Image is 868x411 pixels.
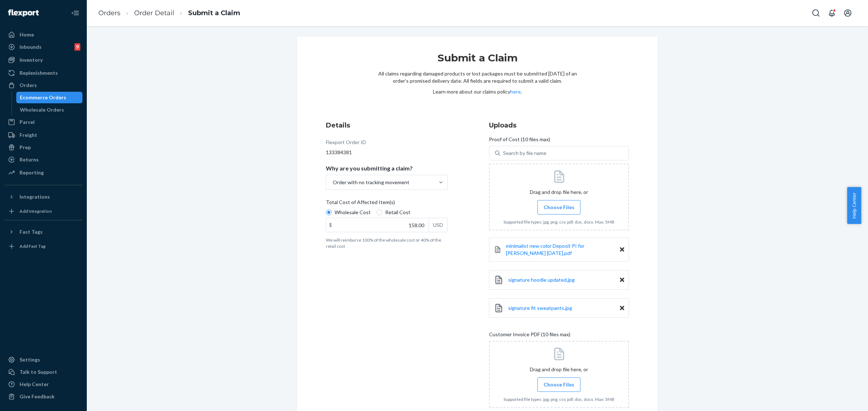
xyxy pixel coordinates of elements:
h3: Details [326,121,448,130]
div: Help Center [20,381,49,388]
button: Give Feedback [4,391,82,402]
div: Ecommerce Orders [20,94,66,101]
span: Customer Invoice PDF (10 files max) [489,331,570,341]
div: Add Integration [20,208,52,214]
a: Ecommerce Orders [16,92,83,103]
input: $USD [326,218,429,232]
div: 133384381 [326,149,448,156]
a: Prep [4,142,82,153]
span: minimalist new color Deposit PI for [PERSON_NAME] [DATE].pdf [506,243,584,256]
div: Fast Tags [20,228,43,235]
div: Reporting [20,169,44,176]
input: Wholesale Cost [326,209,332,215]
div: Add Fast Tag [20,243,46,249]
span: signature fit sweatpants.jpg [508,305,572,311]
a: signature hoodie updated.jpg [508,276,575,284]
button: Open notifications [825,6,839,20]
a: Home [4,29,82,40]
div: Settings [20,356,40,363]
a: Help Center [4,378,82,390]
div: Parcel [20,118,35,126]
span: Proof of Cost (10 files max) [489,136,550,146]
a: Freight [4,129,82,141]
div: Inventory [20,56,43,64]
a: minimalist new color Deposit PI for [PERSON_NAME] [DATE].pdf [506,242,620,257]
a: Inbounds9 [4,41,82,53]
span: Wholesale Cost [335,209,371,216]
a: Wholesale Orders [16,104,83,116]
a: Orders [98,9,120,17]
a: Parcel [4,116,82,128]
button: Integrations [4,191,82,203]
h3: Uploads [489,121,629,130]
button: Fast Tags [4,226,82,238]
div: Inbounds [20,43,42,51]
p: Why are you submitting a claim? [326,165,413,172]
div: Flexport Order ID [326,139,366,149]
input: Why are you submitting a claim?Order with no tracking movement [332,179,333,186]
div: $ [326,218,335,232]
a: Submit a Claim [188,9,240,17]
a: Inventory [4,54,82,66]
a: Settings [4,354,82,365]
span: signature hoodie updated.jpg [508,277,575,283]
a: Add Fast Tag [4,241,82,252]
div: Replenishments [20,69,58,77]
div: Wholesale Orders [20,106,64,113]
div: Integrations [20,193,50,200]
img: Flexport logo [8,9,39,17]
button: Open account menu [841,6,855,20]
a: Orders [4,79,82,91]
a: here [510,88,521,95]
div: Order with no tracking movement [333,179,409,186]
div: USD [429,218,447,232]
p: All claims regarding damaged products or lost packages must be submitted [DATE] of an order’s pro... [378,70,577,85]
a: Add Integration [4,205,82,217]
a: Reporting [4,167,82,178]
div: Search by file name [503,150,546,157]
a: signature fit sweatpants.jpg [508,304,572,312]
input: Retail Cost [376,209,382,215]
a: Replenishments [4,67,82,79]
span: Retail Cost [385,209,410,216]
div: Prep [20,144,31,151]
a: Returns [4,154,82,165]
span: Choose Files [544,381,574,388]
button: Close Navigation [68,6,82,20]
div: 9 [75,43,80,51]
p: We will reimburse 100% of the wholesale cost or 40% of the retail cost [326,237,448,249]
div: Talk to Support [20,368,57,376]
div: Give Feedback [20,393,55,400]
button: Open Search Box [809,6,823,20]
span: Choose Files [544,204,574,211]
div: Home [20,31,34,38]
div: Freight [20,131,37,139]
a: Talk to Support [4,366,82,378]
ol: breadcrumbs [93,3,246,24]
h1: Submit a Claim [378,51,577,70]
div: Returns [20,156,39,163]
button: Help Center [847,187,861,224]
p: Learn more about our claims policy . [378,88,577,95]
span: Total Cost of Affected Item(s) [326,199,395,209]
a: Order Detail [134,9,174,17]
div: Orders [20,82,37,89]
